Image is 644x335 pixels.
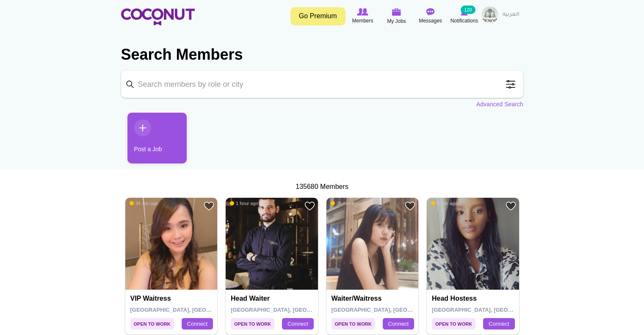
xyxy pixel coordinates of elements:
span: Open to Work [231,318,274,329]
a: Post a Job [127,113,187,163]
img: Notifications [461,8,468,16]
a: Add to Favourites [405,201,415,211]
span: [GEOGRAPHIC_DATA], [GEOGRAPHIC_DATA] [231,307,351,313]
span: [GEOGRAPHIC_DATA], [GEOGRAPHIC_DATA] [432,307,553,313]
span: [GEOGRAPHIC_DATA], [GEOGRAPHIC_DATA] [130,307,251,313]
img: Browse Members [357,8,368,16]
img: Messages [426,8,435,16]
span: 26 min ago [331,200,359,206]
span: 6 min ago [431,200,457,206]
a: Connect [282,318,313,330]
a: Add to Favourites [304,201,315,211]
span: [GEOGRAPHIC_DATA], [GEOGRAPHIC_DATA] [332,307,452,313]
span: Open to Work [432,318,475,329]
small: 120 [461,6,475,14]
a: Messages Messages [414,6,448,26]
img: My Jobs [392,8,401,16]
a: Connect [182,318,213,330]
a: Add to Favourites [204,201,214,211]
a: Browse Members Members [346,6,380,26]
a: العربية [498,6,523,23]
li: 1 / 1 [121,113,180,170]
span: 34 min ago [130,200,158,206]
a: Go Premium [290,7,345,25]
a: Connect [383,318,414,330]
span: Messages [419,17,442,25]
div: 135680 Members [121,182,523,192]
span: Notifications [451,17,478,25]
span: Members [352,17,373,25]
h4: Head Waiter [231,295,315,302]
a: Connect [483,318,514,330]
h4: Waiter/Waitress [332,295,416,302]
img: Home [121,8,195,25]
a: Advanced Search [476,100,523,108]
a: Notifications Notifications 120 [448,6,481,26]
span: Open to Work [130,318,174,329]
span: 1 hour ago [230,200,258,206]
a: Add to Favourites [506,201,516,211]
span: Open to Work [332,318,375,329]
h2: Search Members [121,44,523,65]
input: Search members by role or city [121,71,523,98]
h4: VIP waitress [130,295,215,302]
span: My Jobs [387,17,406,25]
a: My Jobs My Jobs [380,6,414,26]
h4: Head Hostess [432,295,516,302]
